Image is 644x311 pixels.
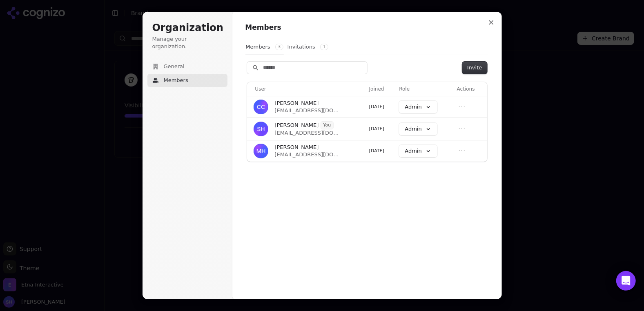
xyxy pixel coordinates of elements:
[254,144,268,158] img: Michael Hoskison
[275,122,319,129] span: [PERSON_NAME]
[275,129,339,137] span: [EMAIL_ADDRESS][DOMAIN_NAME]
[457,145,467,155] button: Open menu
[320,44,328,50] span: 1
[454,82,487,96] th: Actions
[366,82,396,96] th: Joined
[616,271,636,291] div: Open Intercom Messenger
[287,39,329,55] button: Invitations
[396,82,453,96] th: Role
[369,104,384,109] span: [DATE]
[275,100,319,107] span: [PERSON_NAME]
[399,123,437,135] button: Admin
[369,148,384,153] span: [DATE]
[462,62,487,74] button: Invite
[457,101,467,111] button: Open menu
[164,77,188,84] span: Members
[147,60,227,73] button: General
[245,23,489,33] h1: Members
[147,74,227,87] button: Members
[254,122,268,136] img: Shawn Hall
[321,122,334,129] span: You
[399,101,437,113] button: Admin
[399,145,437,157] button: Admin
[275,144,319,151] span: [PERSON_NAME]
[152,22,223,35] h1: Organization
[245,39,284,55] button: Members
[164,63,185,70] span: General
[457,123,467,133] button: Open menu
[247,62,367,74] input: Search
[484,15,499,30] button: Close modal
[369,126,384,131] span: [DATE]
[275,107,339,114] span: [EMAIL_ADDRESS][DOMAIN_NAME]
[152,36,223,50] p: Manage your organization.
[254,100,268,114] img: Caleb Cini
[247,82,366,96] th: User
[275,151,339,158] span: [EMAIL_ADDRESS][DOMAIN_NAME]
[275,44,283,50] span: 3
